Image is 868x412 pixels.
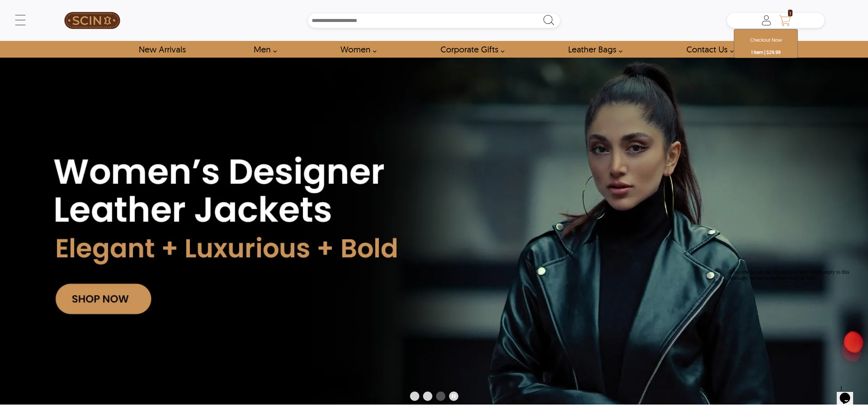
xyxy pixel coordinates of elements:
[245,41,281,58] a: shop men's leather jackets
[3,3,123,15] span: Welcome to our site, if you need help simply reply to this message, we are online and ready to help.
[332,41,381,58] a: Shop Women Leather Jackets
[788,10,792,16] span: 1
[3,3,137,15] div: Welcome to our site, if you need help simply reply to this message, we are online and ready to help.
[130,41,194,58] a: Shop New Arrivals
[751,49,781,55] strong: 1 item | $29.99
[837,382,861,405] iframe: chat widget
[738,36,794,44] p: Checkout Now
[778,15,792,26] a: Shopping Cart
[727,266,861,379] iframe: chat widget
[432,41,509,58] a: Shop Leather Corporate Gifts
[560,41,627,58] a: Shop Leather Bags
[64,4,120,37] img: SCIN
[44,4,141,37] a: SCIN
[678,41,738,58] a: contact-us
